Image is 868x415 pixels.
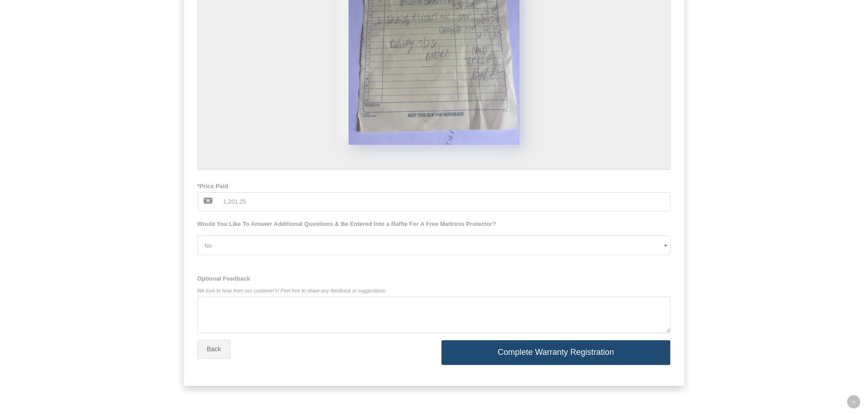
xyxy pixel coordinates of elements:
span: No [205,236,671,256]
span: *Price Paid [197,180,671,192]
button: Complete Warranty Registration [441,340,671,365]
span: No [197,236,671,255]
span: Optional Feedback [197,273,671,285]
span: Would You Like To Answer Additional Questions & Be Entered Into a Raffle For A Free Mattress Prot... [197,218,671,230]
button: Back [197,340,231,359]
small: We love to hear from our customer's! Feel free to share any feedback or suggestions. [197,285,671,297]
a: Back to top [847,395,860,409]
